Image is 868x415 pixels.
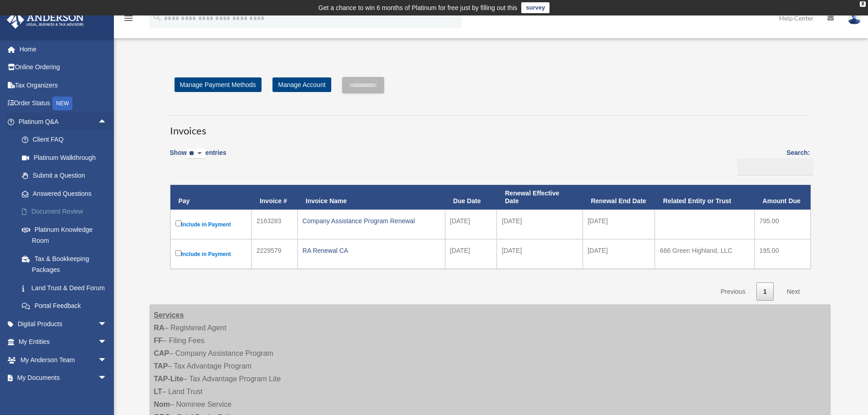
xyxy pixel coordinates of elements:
span: arrow_drop_down [98,333,116,352]
label: Search: [734,147,810,175]
a: Platinum Walkthrough [13,149,121,167]
td: 666 Green Highland, LLC [655,239,754,269]
th: Due Date: activate to sort column ascending [445,185,497,210]
th: Pay: activate to sort column descending [170,185,252,210]
a: My Anderson Teamarrow_drop_down [6,351,121,369]
td: [DATE] [583,210,655,239]
div: Get a chance to win 6 months of Platinum for free just by filling out this [318,2,518,13]
label: Show entries [170,147,226,168]
div: Company Assistance Program Renewal [303,215,440,227]
th: Related Entity or Trust: activate to sort column ascending [655,185,754,210]
a: Previous [714,282,752,301]
a: Manage Account [272,77,331,92]
div: RA Renewal CA [303,244,440,257]
a: Order StatusNEW [6,94,121,113]
a: menu [123,16,134,24]
input: Include in Payment [175,250,181,256]
a: 1 [756,282,774,301]
strong: Nom [154,400,170,408]
a: My Entitiesarrow_drop_down [6,333,121,351]
span: arrow_drop_down [98,315,116,333]
div: NEW [52,97,72,110]
a: Client FAQ [13,131,121,149]
a: Document Review [13,203,121,221]
strong: TAP-Lite [154,375,184,383]
i: menu [123,13,134,24]
div: close [860,1,866,7]
td: [DATE] [497,239,582,269]
img: User Pic [847,11,861,25]
th: Invoice Name: activate to sort column ascending [298,185,445,210]
span: arrow_drop_up [98,113,116,131]
strong: Services [154,311,184,319]
a: Land Trust & Deed Forum [13,279,121,297]
a: Tax Organizers [6,76,121,94]
label: Include in Payment [175,248,247,260]
a: Answered Questions [13,184,121,203]
a: Platinum Knowledge Room [13,220,121,250]
strong: LT [154,388,162,395]
th: Renewal End Date: activate to sort column ascending [583,185,655,210]
a: Manage Payment Methods [175,77,262,92]
td: 795.00 [755,210,811,239]
strong: TAP [154,362,168,370]
input: Search: [737,158,813,175]
select: Showentries [187,149,205,159]
i: search [152,12,162,22]
a: Digital Productsarrow_drop_down [6,315,121,333]
td: 2163283 [252,210,298,239]
a: Platinum Q&Aarrow_drop_up [6,113,121,131]
th: Amount Due: activate to sort column ascending [755,185,811,210]
a: Online Ordering [6,58,121,77]
a: Submit a Question [13,167,121,185]
a: Portal Feedback [13,297,121,315]
strong: FF [154,337,163,344]
td: 2229579 [252,239,298,269]
td: [DATE] [445,210,497,239]
a: My Documentsarrow_drop_down [6,369,121,387]
label: Include in Payment [175,219,247,230]
img: Anderson Advisors Platinum Portal [4,11,87,29]
td: [DATE] [445,239,497,269]
a: Next [780,282,807,301]
th: Invoice #: activate to sort column ascending [252,185,298,210]
a: survey [521,2,550,13]
span: arrow_drop_down [98,351,116,369]
span: arrow_drop_down [98,369,116,388]
a: Tax & Bookkeeping Packages [13,250,121,279]
a: Home [6,40,121,58]
h3: Invoices [170,115,810,138]
td: [DATE] [497,210,582,239]
strong: RA [154,324,164,332]
th: Renewal Effective Date: activate to sort column ascending [497,185,582,210]
td: [DATE] [583,239,655,269]
td: 195.00 [755,239,811,269]
strong: CAP [154,349,169,357]
input: Include in Payment [175,220,181,226]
